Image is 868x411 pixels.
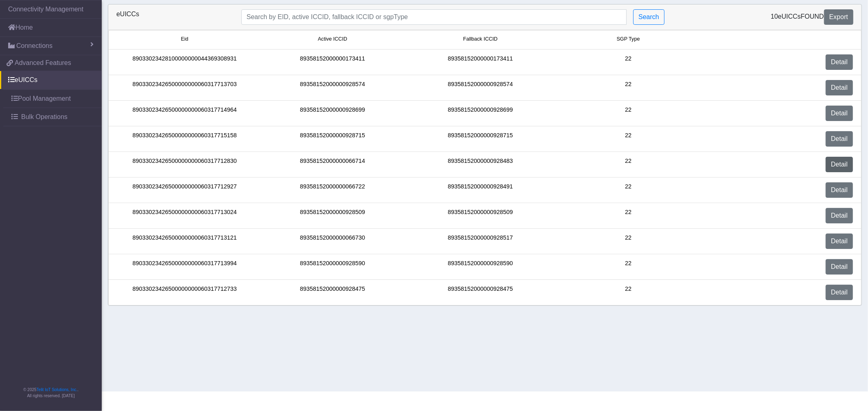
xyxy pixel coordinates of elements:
[824,9,853,25] button: Export
[258,259,406,275] div: 89358152000000928590
[241,9,627,25] input: Search...
[826,54,853,70] a: Detail
[554,234,702,249] div: 22
[111,259,258,275] div: 89033023426500000000060317713994
[258,157,406,172] div: 89358152000000066714
[826,157,853,172] a: Detail
[258,285,406,300] div: 89358152000000928475
[554,131,702,147] div: 22
[407,285,554,300] div: 89358152000000928475
[554,208,702,223] div: 22
[633,9,665,25] button: Search
[554,285,702,300] div: 22
[111,208,258,223] div: 89033023426500000000060317713024
[318,35,347,43] span: Active ICCID
[407,54,554,70] div: 89358152000000173411
[463,35,498,43] span: Fallback ICCID
[407,131,554,147] div: 89358152000000928715
[554,54,702,70] div: 22
[826,285,853,300] a: Detail
[801,13,824,20] span: found
[771,13,778,20] span: 10
[258,54,406,70] div: 89358152000000173411
[258,106,406,121] div: 89358152000000928699
[111,80,258,95] div: 89033023426500000000060317713703
[111,285,258,300] div: 89033023426500000000060317712733
[407,80,554,95] div: 89358152000000928574
[407,208,554,223] div: 89358152000000928509
[258,182,406,198] div: 89358152000000066722
[111,157,258,172] div: 89033023426500000000060317712830
[15,58,71,68] span: Advanced Features
[826,131,853,147] a: Detail
[407,106,554,121] div: 89358152000000928699
[829,13,848,20] span: Export
[110,9,235,25] div: eUICCs
[407,259,554,275] div: 89358152000000928590
[258,80,406,95] div: 89358152000000928574
[826,208,853,223] a: Detail
[258,131,406,147] div: 89358152000000928715
[16,41,52,51] span: Connections
[37,387,77,392] a: Telit IoT Solutions, Inc.
[407,234,554,249] div: 89358152000000928517
[826,80,853,95] a: Detail
[111,54,258,70] div: 89033023428100000000044369308931
[554,157,702,172] div: 22
[111,234,258,249] div: 89033023426500000000060317713121
[826,106,853,121] a: Detail
[554,182,702,198] div: 22
[111,131,258,147] div: 89033023426500000000060317715158
[111,182,258,198] div: 89033023426500000000060317712927
[3,90,102,108] a: Pool Management
[111,106,258,121] div: 89033023426500000000060317714964
[181,35,188,43] span: Eid
[826,182,853,198] a: Detail
[778,13,801,20] span: eUICCs
[258,234,406,249] div: 89358152000000066730
[826,259,853,275] a: Detail
[407,157,554,172] div: 89358152000000928483
[21,112,68,122] span: Bulk Operations
[258,208,406,223] div: 89358152000000928509
[826,234,853,249] a: Detail
[554,259,702,275] div: 22
[617,35,640,43] span: SGP Type
[554,106,702,121] div: 22
[554,80,702,95] div: 22
[407,182,554,198] div: 89358152000000928491
[3,108,102,126] a: Bulk Operations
